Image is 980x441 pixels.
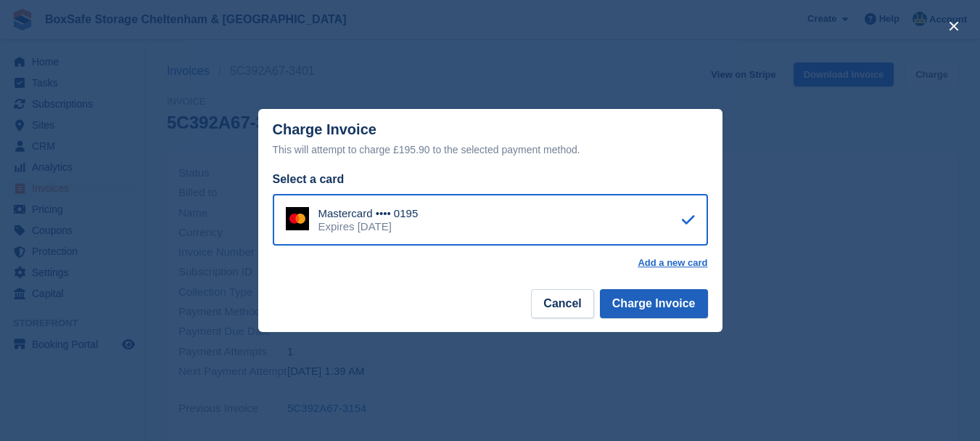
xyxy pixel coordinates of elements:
[273,121,708,158] div: Charge Invoice
[318,220,419,233] div: Expires [DATE]
[286,207,309,230] img: Mastercard Logo
[273,171,708,188] div: Select a card
[273,141,708,158] div: This will attempt to charge £195.90 to the selected payment method.
[942,15,965,38] button: close
[600,289,708,318] button: Charge Invoice
[318,207,419,220] div: Mastercard •••• 0195
[638,257,707,269] a: Add a new card
[531,289,593,318] button: Cancel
